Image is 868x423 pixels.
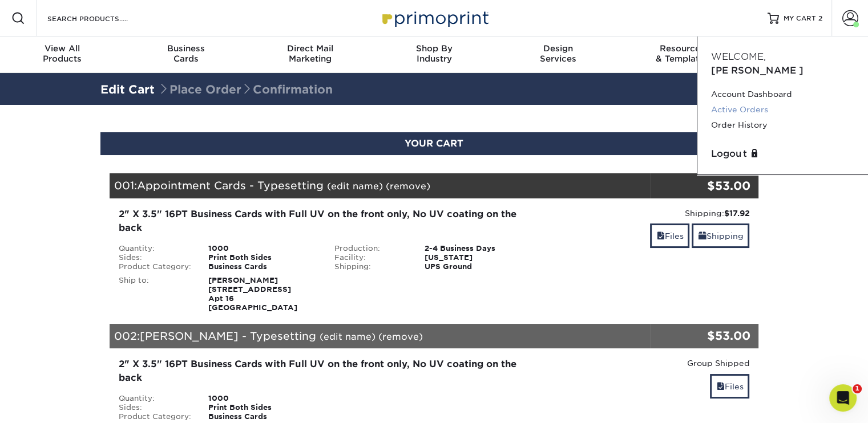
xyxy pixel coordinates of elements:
[496,43,620,64] div: Services
[620,43,744,64] div: & Templates
[405,138,463,149] span: YOUR CART
[200,394,326,403] div: 1000
[416,244,542,253] div: 2-4 Business Days
[46,11,158,25] input: SEARCH PRODUCTS.....
[692,223,749,248] a: Shipping
[711,87,854,102] a: Account Dashboard
[386,181,430,192] a: (remove)
[829,384,857,412] iframe: Intercom live chat
[110,173,651,198] div: 001:
[200,412,326,421] div: Business Cards
[853,384,862,393] span: 1
[651,177,750,194] div: $53.00
[620,43,744,54] span: Resources
[110,403,200,412] div: Sides:
[326,244,416,253] div: Production:
[200,403,326,412] div: Print Both Sides
[711,102,854,117] a: Active Orders
[551,357,750,369] div: Group Shipped
[620,36,744,73] a: Resources& Templates
[3,388,97,419] iframe: Google Customer Reviews
[110,412,200,421] div: Product Category:
[372,43,496,64] div: Industry
[716,382,724,391] span: files
[650,223,689,248] a: Files
[200,262,326,271] div: Business Cards
[551,208,750,219] div: Shipping:
[137,179,324,192] span: Appointment Cards - Typesetting
[327,181,383,192] a: (edit name)
[110,394,200,403] div: Quantity:
[110,244,200,253] div: Quantity:
[711,65,804,76] span: [PERSON_NAME]
[818,14,822,22] span: 2
[124,36,248,73] a: BusinessCards
[496,36,620,73] a: DesignServices
[200,244,326,253] div: 1000
[698,231,706,241] span: shipping
[110,262,200,271] div: Product Category:
[496,43,620,54] span: Design
[377,6,491,30] img: Primoprint
[326,253,416,262] div: Facility:
[124,43,248,54] span: Business
[656,231,664,241] span: files
[651,327,750,344] div: $53.00
[248,43,372,64] div: Marketing
[200,253,326,262] div: Print Both Sides
[119,357,534,385] div: 2" X 3.5" 16PT Business Cards with Full UV on the front only, No UV coating on the back
[784,14,816,23] span: MY CART
[100,83,155,96] a: Edit Cart
[372,43,496,54] span: Shop By
[711,117,854,133] a: Order History
[724,209,749,218] strong: $17.92
[208,276,297,312] strong: [PERSON_NAME] [STREET_ADDRESS] Apt 16 [GEOGRAPHIC_DATA]
[416,262,542,271] div: UPS Ground
[711,51,766,62] span: Welcome,
[158,83,333,96] span: Place Order Confirmation
[110,253,200,262] div: Sides:
[124,43,248,64] div: Cards
[140,330,316,342] span: [PERSON_NAME] - Typesetting
[416,253,542,262] div: [US_STATE]
[372,36,496,73] a: Shop ByIndustry
[320,331,376,342] a: (edit name)
[110,324,651,349] div: 002:
[110,276,200,312] div: Ship to:
[326,262,416,271] div: Shipping:
[710,374,749,398] a: Files
[248,36,372,73] a: Direct MailMarketing
[711,147,854,161] a: Logout
[378,331,423,342] a: (remove)
[248,43,372,54] span: Direct Mail
[119,208,534,235] div: 2" X 3.5" 16PT Business Cards with Full UV on the front only, No UV coating on the back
